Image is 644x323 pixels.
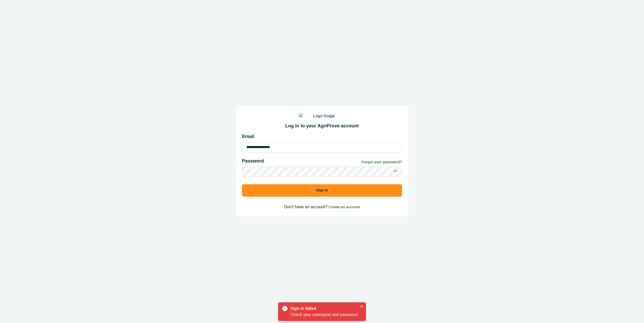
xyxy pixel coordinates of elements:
a: Forgot your password? [362,159,402,165]
button: Sign in [242,184,402,197]
p: Don’t have an account? [242,204,402,210]
p: Email [242,133,402,140]
a: Create an account [329,205,360,209]
button: Close [359,303,365,310]
img: Logo Image [299,113,345,119]
p: Password [242,158,264,165]
h2: Log in to your AgriProve account [242,123,402,129]
div: Sign in failed [290,305,356,312]
div: Check your username and password [290,312,358,318]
